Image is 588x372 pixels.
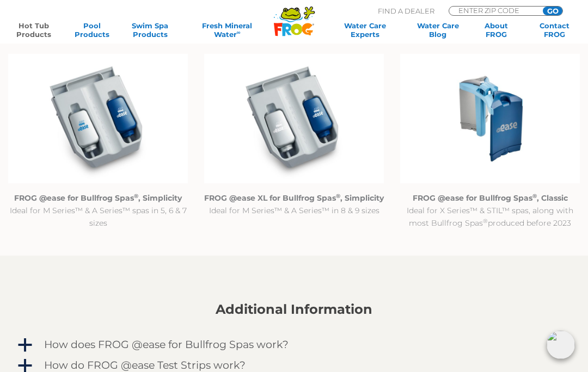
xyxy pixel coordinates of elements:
strong: FROG @ease for Bullfrog Spas , Simplicity [14,193,182,203]
a: Hot TubProducts [11,21,56,39]
span: a [17,337,33,354]
a: ContactFROG [532,21,577,39]
img: @ease_Bullfrog_FROG @ease R180 for Bullfrog Spas with Filter [8,54,188,183]
img: @ease_Bullfrog_FROG @easeXL for Bullfrog Spas with Filter [204,54,384,183]
strong: FROG @ease for Bullfrog Spas , Classic [413,193,568,203]
sup: ® [336,193,340,200]
a: PoolProducts [69,21,114,39]
input: Zip Code Form [457,7,531,14]
a: Water CareExperts [328,21,402,39]
p: Ideal for M Series™ & A Series™ spas in 5, 6 & 7 sizes [8,192,188,230]
sup: ® [532,193,537,200]
a: AboutFROG [474,21,519,39]
strong: FROG @ease XL for Bullfrog Spas , Simplicity [204,193,384,203]
a: Swim SpaProducts [127,21,173,39]
a: Fresh MineralWater∞ [186,21,268,39]
p: Find A Dealer [378,6,434,16]
img: openIcon [547,331,575,359]
h4: How do FROG @ease Test Strips work? [44,359,246,371]
p: Ideal for X Series™ & STIL™ spas, along with most Bullfrog Spas produced before 2023 [400,192,580,230]
h4: How does FROG @ease for Bullfrog Spas work? [44,339,289,351]
sup: ® [483,218,488,225]
img: Untitled design (94) [400,54,580,183]
p: Ideal for M Series™ & A Series™ in 8 & 9 sizes [204,192,384,217]
input: GO [543,7,562,15]
sup: ∞ [237,29,241,35]
a: a How does FROG @ease for Bullfrog Spas work? [16,336,572,354]
h2: Additional Information [16,302,572,317]
a: Water CareBlog [415,21,461,39]
sup: ® [134,193,138,200]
